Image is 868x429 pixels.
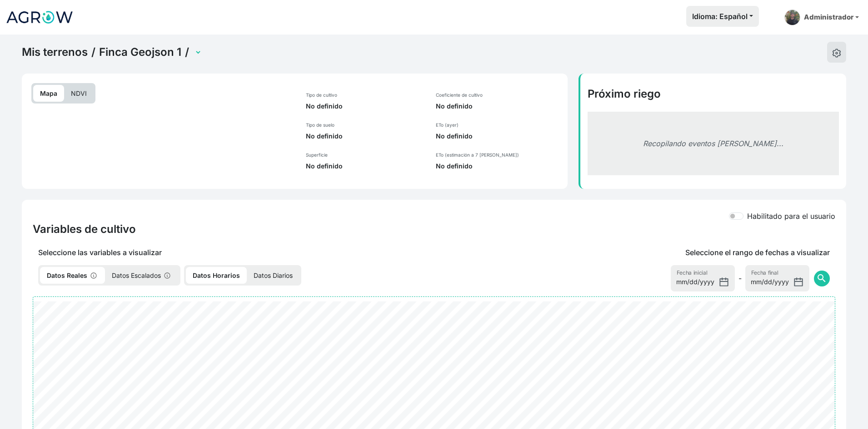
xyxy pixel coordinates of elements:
[91,45,95,59] span: /
[185,45,189,59] span: /
[5,6,74,29] img: Logo
[588,87,839,101] h4: Próximo riego
[814,271,830,286] button: search
[436,162,560,171] p: No definido
[738,273,742,284] span: -
[306,102,425,111] p: No definido
[306,162,425,171] p: No definido
[33,85,64,102] p: Mapa
[306,122,425,128] p: Tipo de suelo
[105,267,179,284] p: Datos Escalados
[64,85,94,102] p: NDVI
[816,273,827,284] span: search
[436,132,560,141] p: No definido
[22,45,88,59] a: Mis terrenos
[436,152,560,158] p: ETo (estimación a 7 [PERSON_NAME])
[186,267,247,284] p: Datos Horarios
[306,132,425,141] p: No definido
[686,6,759,27] button: Idioma: Español
[832,49,841,58] img: edit
[99,45,181,59] a: Finca Geojson 1
[247,267,299,284] p: Datos Diarios
[436,102,560,111] p: No definido
[685,247,830,258] p: Seleccione el rango de fechas a visualizar
[40,267,105,284] p: Datos Reales
[436,92,560,98] p: Coeficiente de cultivo
[643,139,783,148] em: Recopilando eventos [PERSON_NAME]...
[747,211,835,222] label: Habilitado para el usuario
[33,222,136,236] h4: Variables de cultivo
[306,152,425,158] p: Superficie
[306,92,425,98] p: Tipo de cultivo
[436,122,560,128] p: ETo (ayer)
[781,6,863,29] a: Administrador
[33,247,496,258] p: Seleccione las variables a visualizar
[784,10,800,25] img: admin-picture
[193,45,202,59] select: Terrain Selector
